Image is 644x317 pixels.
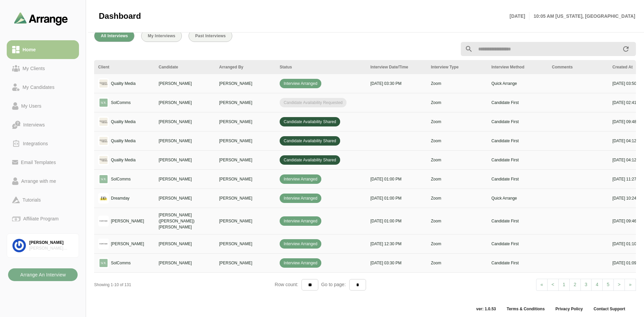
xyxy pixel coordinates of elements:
div: My Candidates [20,83,57,91]
p: [PERSON_NAME] [219,195,272,201]
button: Arrange An Interview [8,268,78,281]
a: Integrations [7,134,79,153]
b: Arrange An Interview [20,268,66,281]
p: Candidate First [491,100,544,106]
a: Next [613,279,625,291]
div: Interview Method [491,64,544,70]
p: [PERSON_NAME] [159,157,211,163]
p: Candidate First [491,218,544,224]
a: Contact Support [588,306,631,312]
p: [PERSON_NAME] [219,100,272,106]
img: logo [98,258,109,268]
p: Quality Media [111,138,135,144]
img: logo [98,136,109,146]
span: Past Interviews [195,34,226,38]
p: [PERSON_NAME] [219,218,272,224]
a: My Users [7,97,79,115]
div: Client [98,64,151,70]
p: Candidate First [491,260,544,266]
span: » [629,282,632,287]
span: My Interviews [148,34,175,38]
img: logo [98,239,109,249]
span: All Interviews [100,34,128,38]
span: Row count: [275,282,301,287]
a: 5 [602,279,614,291]
a: My Candidates [7,78,79,97]
p: [PERSON_NAME] [219,241,272,247]
p: [PERSON_NAME] [159,260,211,266]
a: Affiliate Program [7,209,79,228]
span: > [618,282,620,287]
p: [DATE] 01:00 PM [370,176,423,182]
a: Arrange with me [7,172,79,191]
p: Zoom [431,157,483,163]
a: Next [625,279,636,291]
button: All Interviews [94,30,134,42]
span: Interview Arranged [280,239,321,249]
span: Interview Arranged [280,194,321,203]
p: Candidate First [491,157,544,163]
p: SolComms [111,176,131,182]
div: Tutorials [20,196,43,204]
p: Quality Media [111,119,135,125]
p: [PERSON_NAME] [159,195,211,201]
p: Quick Arrange [491,81,544,87]
p: [DATE] 03:30 PM [370,81,423,87]
p: Quality Media [111,157,135,163]
span: Candidate Availability Shared [280,136,340,146]
div: My Users [18,102,44,110]
p: Zoom [431,100,483,106]
div: [PERSON_NAME] Associates [29,246,73,251]
img: logo [98,78,109,89]
a: Tutorials [7,191,79,209]
p: [PERSON_NAME] [219,138,272,144]
img: logo [98,155,109,165]
div: Interview Date/Time [370,64,423,70]
span: Interview Arranged [280,79,321,88]
div: Comments [552,64,604,70]
p: [PERSON_NAME] [159,176,211,182]
span: Candidate Availability Shared [280,155,340,165]
a: 3 [580,279,592,291]
span: Interview Arranged [280,216,321,226]
p: [PERSON_NAME] [159,100,211,106]
p: Zoom [431,81,483,87]
div: Home [20,46,38,54]
div: Showing 1-10 of 131 [94,282,275,288]
i: appended action [622,45,630,53]
p: [DATE] 01:00 PM [370,218,423,224]
p: Candidate First [491,119,544,125]
div: [PERSON_NAME] [29,240,73,246]
span: ver: 1.0.53 [471,306,501,312]
a: Home [7,40,79,59]
span: Interview Arranged [280,174,321,184]
p: [PERSON_NAME] [219,119,272,125]
img: logo [98,216,109,226]
div: Arrange with me [18,177,59,185]
a: Email Templates [7,153,79,172]
span: Dashboard [99,11,141,21]
p: Quality Media [111,81,135,87]
p: [PERSON_NAME] [159,241,211,247]
a: My Clients [7,59,79,78]
span: Go to page: [318,282,349,287]
p: [PERSON_NAME] [159,119,211,125]
div: Integrations [20,140,51,148]
p: [PERSON_NAME] [159,138,211,144]
button: Past Interviews [189,30,232,42]
p: [DATE] [510,12,529,20]
span: Candidate Availability Requested [280,98,347,107]
p: 10:05 AM [US_STATE], [GEOGRAPHIC_DATA] [529,12,635,20]
p: Candidate First [491,176,544,182]
p: [PERSON_NAME] [219,157,272,163]
p: [PERSON_NAME] [159,81,211,87]
a: Interviews [7,115,79,134]
p: Zoom [431,241,483,247]
span: Interview Arranged [280,258,321,268]
p: [PERSON_NAME] ([PERSON_NAME]) [PERSON_NAME] [159,212,211,230]
p: Candidate First [491,241,544,247]
a: [PERSON_NAME][PERSON_NAME] Associates [7,233,79,258]
div: Interviews [21,121,47,129]
p: Zoom [431,119,483,125]
p: SolComms [111,100,131,106]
